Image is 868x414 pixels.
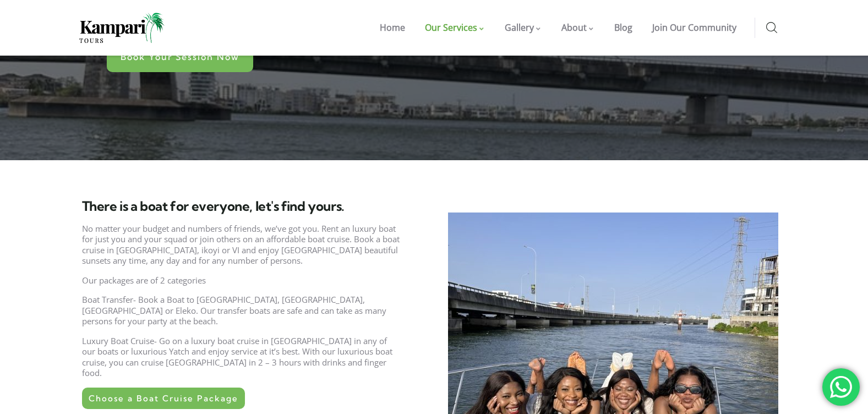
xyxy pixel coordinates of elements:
span: Book Your Session Now [121,52,239,61]
span: Gallery [505,21,534,34]
span: Home [380,21,405,34]
span: Our Services [425,21,477,34]
div: 'Get [822,368,860,406]
a: Book Your Session Now [107,41,253,72]
a: Choose a Boat Cruise Package [82,388,245,409]
p: Our packages are of 2 categories [82,275,402,286]
p: Luxury Boat Cruise- Go on a luxury boat cruise in [GEOGRAPHIC_DATA] in any of our boats or luxuri... [82,336,402,379]
span: About [561,21,587,34]
span: Blog [614,21,632,34]
h3: There is a boat for everyone, let's find yours. [82,199,429,213]
span: Join Our Community [652,21,736,34]
img: Home [79,13,165,43]
p: No matter your budget and numbers of friends, we’ve got you. Rent an luxury boat for just you and... [82,224,402,266]
p: Boat Transfer- Book a Boat to [GEOGRAPHIC_DATA], [GEOGRAPHIC_DATA], [GEOGRAPHIC_DATA] or Eleko. O... [82,295,402,327]
span: Choose a Boat Cruise Package [89,394,238,402]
